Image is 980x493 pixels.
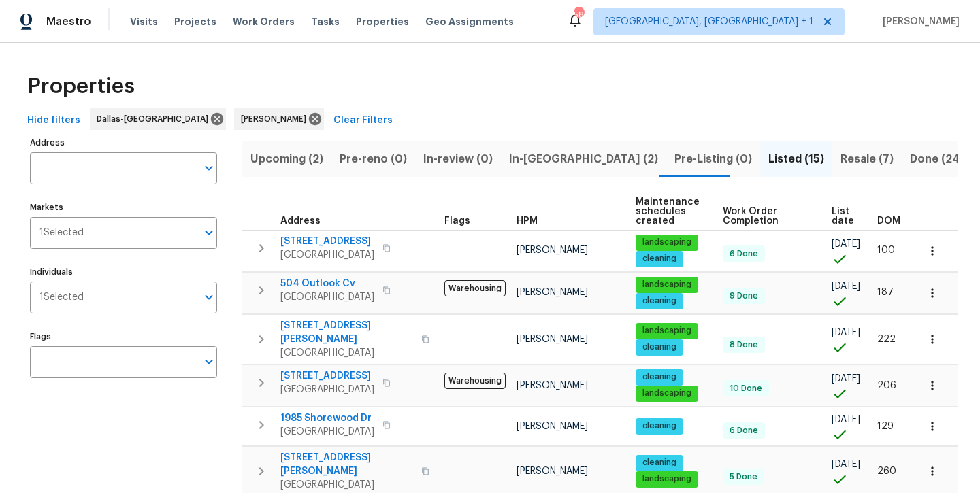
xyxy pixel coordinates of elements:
span: 1985 Shorewood Dr [280,411,374,425]
span: 5 Done [724,471,763,483]
span: landscaping [637,473,697,485]
span: Warehousing [444,373,506,389]
span: [PERSON_NAME] [517,335,588,344]
span: [STREET_ADDRESS] [280,369,374,383]
span: cleaning [637,253,682,265]
span: 206 [877,381,896,390]
button: Hide filters [22,108,86,133]
span: Dallas-[GEOGRAPHIC_DATA] [97,112,214,126]
span: 6 Done [724,248,764,260]
span: Upcoming (2) [250,150,323,169]
span: Address [280,216,321,226]
span: Resale (7) [840,150,894,169]
span: [DATE] [832,415,860,424]
span: [GEOGRAPHIC_DATA] [280,425,374,439]
span: In-[GEOGRAPHIC_DATA] (2) [509,150,658,169]
span: [GEOGRAPHIC_DATA] [280,478,413,492]
span: Maestro [46,15,91,29]
span: Geo Assignments [425,15,514,29]
span: [DATE] [832,282,860,291]
span: [DATE] [832,239,860,249]
span: [GEOGRAPHIC_DATA], [GEOGRAPHIC_DATA] + 1 [605,15,813,29]
span: [DATE] [832,460,860,469]
span: 9 Done [724,290,764,302]
span: Tasks [311,17,340,27]
button: Clear Filters [328,108,398,133]
span: cleaning [637,371,682,383]
span: cleaning [637,295,682,307]
button: Open [199,352,218,371]
span: 10 Done [724,383,768,394]
span: List date [832,207,854,226]
span: Done (249) [910,150,972,169]
span: Work Order Completion [723,207,808,226]
span: Pre-reno (0) [340,150,407,169]
span: landscaping [637,325,697,337]
span: [PERSON_NAME] [241,112,312,126]
span: landscaping [637,388,697,399]
span: Flags [444,216,470,226]
span: [PERSON_NAME] [517,422,588,431]
span: DOM [877,216,900,226]
button: Open [199,223,218,242]
span: Clear Filters [333,112,393,129]
span: [PERSON_NAME] [517,381,588,390]
span: [PERSON_NAME] [517,466,588,476]
div: [PERSON_NAME] [234,108,324,130]
span: Projects [174,15,216,29]
span: landscaping [637,237,697,248]
span: Properties [27,80,135,93]
div: 58 [574,8,583,22]
div: Dallas-[GEOGRAPHIC_DATA] [90,108,226,130]
label: Flags [30,333,217,341]
span: [STREET_ADDRESS][PERSON_NAME] [280,319,413,346]
span: 222 [877,335,896,344]
span: Maintenance schedules created [636,197,700,226]
span: Visits [130,15,158,29]
span: [PERSON_NAME] [517,288,588,297]
span: 100 [877,245,895,255]
span: [GEOGRAPHIC_DATA] [280,346,413,360]
label: Individuals [30,268,217,276]
span: 1 Selected [39,292,84,303]
span: cleaning [637,341,682,353]
span: 6 Done [724,425,764,437]
span: landscaping [637,279,697,290]
span: cleaning [637,420,682,432]
button: Open [199,158,218,177]
span: cleaning [637,457,682,469]
span: [STREET_ADDRESS] [280,235,374,248]
span: 260 [877,466,896,476]
span: [GEOGRAPHIC_DATA] [280,383,374,396]
span: Listed (15) [768,150,824,169]
span: 129 [877,422,894,431]
span: 504 Outlook Cv [280,277,374,290]
span: Pre-Listing (0) [674,150,752,169]
span: Warehousing [444,280,506,296]
button: Open [199,288,218,307]
span: [GEOGRAPHIC_DATA] [280,290,374,304]
span: 187 [877,288,894,297]
span: In-review (0) [423,150,493,169]
span: [GEOGRAPHIC_DATA] [280,248,374,262]
label: Markets [30,203,217,211]
span: Properties [356,15,409,29]
span: [PERSON_NAME] [877,15,960,29]
span: 8 Done [724,339,764,351]
span: 1 Selected [39,227,84,239]
span: HPM [517,216,538,226]
span: Work Orders [233,15,295,29]
span: [PERSON_NAME] [517,245,588,255]
span: [DATE] [832,374,860,384]
span: [STREET_ADDRESS][PERSON_NAME] [280,451,413,478]
span: [DATE] [832,328,860,337]
label: Address [30,139,217,147]
span: Hide filters [27,112,80,129]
